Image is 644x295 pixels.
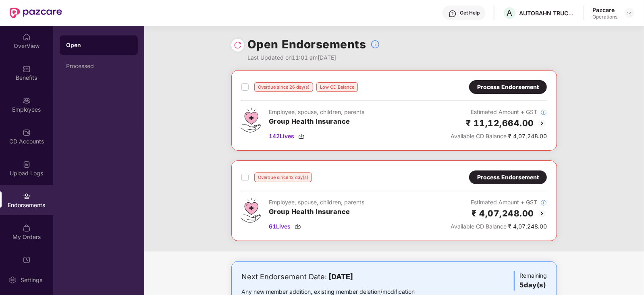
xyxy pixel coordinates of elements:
img: svg+xml;base64,PHN2ZyBpZD0iQmFjay0yMHgyMCIgeG1sbnM9Imh0dHA6Ly93d3cudzMub3JnLzIwMDAvc3ZnIiB3aWR0aD... [537,209,547,218]
img: New Pazcare Logo [10,8,62,18]
div: Overdue since 12 day(s) [254,172,312,182]
span: A [507,8,513,18]
img: svg+xml;base64,PHN2ZyBpZD0iVXBsb2FkX0xvZ3MiIGRhdGEtbmFtZT0iVXBsb2FkIExvZ3MiIHhtbG5zPSJodHRwOi8vd3... [23,160,31,168]
div: Process Endorsement [477,83,539,91]
div: Overdue since 26 day(s) [254,82,313,92]
span: Available CD Balance [451,223,507,230]
div: Open [66,41,131,49]
img: svg+xml;base64,PHN2ZyBpZD0iQmVuZWZpdHMiIHhtbG5zPSJodHRwOi8vd3d3LnczLm9yZy8yMDAwL3N2ZyIgd2lkdGg9Ij... [23,65,31,73]
h3: 5 day(s) [519,280,547,291]
div: Estimated Amount + GST [451,198,547,207]
div: ₹ 4,07,248.00 [451,132,547,141]
img: svg+xml;base64,PHN2ZyB4bWxucz0iaHR0cDovL3d3dy53My5vcmcvMjAwMC9zdmciIHdpZHRoPSI0Ny43MTQiIGhlaWdodD... [241,198,261,223]
img: svg+xml;base64,PHN2ZyBpZD0iSW5mb18tXzMyeDMyIiBkYXRhLW5hbWU9IkluZm8gLSAzMngzMiIgeG1sbnM9Imh0dHA6Ly... [370,39,380,49]
span: 142 Lives [269,132,294,141]
h3: Group Health Insurance [269,116,364,127]
div: Estimated Amount + GST [451,108,547,116]
img: svg+xml;base64,PHN2ZyBpZD0iSG9tZSIgeG1sbnM9Imh0dHA6Ly93d3cudzMub3JnLzIwMDAvc3ZnIiB3aWR0aD0iMjAiIG... [23,33,31,41]
img: svg+xml;base64,PHN2ZyBpZD0iRG93bmxvYWQtMzJ4MzIiIHhtbG5zPSJodHRwOi8vd3d3LnczLm9yZy8yMDAwL3N2ZyIgd2... [298,133,305,139]
div: Last Updated on 11:01 am[DATE] [247,53,380,62]
img: svg+xml;base64,PHN2ZyBpZD0iQ0RfQWNjb3VudHMiIGRhdGEtbmFtZT0iQ0QgQWNjb3VudHMiIHhtbG5zPSJodHRwOi8vd3... [23,129,31,137]
img: svg+xml;base64,PHN2ZyB4bWxucz0iaHR0cDovL3d3dy53My5vcmcvMjAwMC9zdmciIHdpZHRoPSI0Ny43MTQiIGhlaWdodD... [241,108,261,133]
img: svg+xml;base64,PHN2ZyBpZD0iSGVscC0zMngzMiIgeG1sbnM9Imh0dHA6Ly93d3cudzMub3JnLzIwMDAvc3ZnIiB3aWR0aD... [449,10,457,18]
img: svg+xml;base64,PHN2ZyBpZD0iUmVsb2FkLTMyeDMyIiB4bWxucz0iaHR0cDovL3d3dy53My5vcmcvMjAwMC9zdmciIHdpZH... [234,41,242,49]
div: Operations [592,14,617,20]
div: Employee, spouse, children, parents [269,198,364,207]
img: svg+xml;base64,PHN2ZyBpZD0iSW5mb18tXzMyeDMyIiBkYXRhLW5hbWU9IkluZm8gLSAzMngzMiIgeG1sbnM9Imh0dHA6Ly... [540,199,547,206]
div: Remaining [514,271,547,291]
h2: ₹ 4,07,248.00 [472,207,534,220]
div: Settings [18,276,45,284]
span: Available CD Balance [451,133,507,139]
div: Low CD Balance [316,82,358,92]
img: svg+xml;base64,PHN2ZyBpZD0iSW5mb18tXzMyeDMyIiBkYXRhLW5hbWU9IkluZm8gLSAzMngzMiIgeG1sbnM9Imh0dHA6Ly... [540,109,547,116]
h2: ₹ 11,12,664.00 [466,116,534,130]
div: Employee, spouse, children, parents [269,108,364,116]
div: Pazcare [592,6,617,14]
div: ₹ 4,07,248.00 [451,222,547,231]
img: svg+xml;base64,PHN2ZyBpZD0iTXlfT3JkZXJzIiBkYXRhLW5hbWU9Ik15IE9yZGVycyIgeG1sbnM9Imh0dHA6Ly93d3cudz... [23,224,31,232]
div: Processed [66,63,131,69]
img: svg+xml;base64,PHN2ZyBpZD0iQmFjay0yMHgyMCIgeG1sbnM9Imh0dHA6Ly93d3cudzMub3JnLzIwMDAvc3ZnIiB3aWR0aD... [537,118,547,128]
img: svg+xml;base64,PHN2ZyBpZD0iU2V0dGluZy0yMHgyMCIgeG1sbnM9Imh0dHA6Ly93d3cudzMub3JnLzIwMDAvc3ZnIiB3aW... [8,276,17,284]
div: Get Help [460,10,480,16]
img: svg+xml;base64,PHN2ZyBpZD0iRW5kb3JzZW1lbnRzIiB4bWxucz0iaHR0cDovL3d3dy53My5vcmcvMjAwMC9zdmciIHdpZH... [23,192,31,200]
img: svg+xml;base64,PHN2ZyBpZD0iRW1wbG95ZWVzIiB4bWxucz0iaHR0cDovL3d3dy53My5vcmcvMjAwMC9zdmciIHdpZHRoPS... [23,97,31,105]
img: svg+xml;base64,PHN2ZyBpZD0iRG93bmxvYWQtMzJ4MzIiIHhtbG5zPSJodHRwOi8vd3d3LnczLm9yZy8yMDAwL3N2ZyIgd2... [295,223,301,230]
div: Next Endorsement Date: [241,271,440,283]
h3: Group Health Insurance [269,207,364,217]
h1: Open Endorsements [247,35,366,53]
div: AUTOBAHN TRUCKING [519,9,575,17]
img: svg+xml;base64,PHN2ZyBpZD0iRHJvcGRvd24tMzJ4MzIiIHhtbG5zPSJodHRwOi8vd3d3LnczLm9yZy8yMDAwL3N2ZyIgd2... [626,10,633,16]
span: 61 Lives [269,222,291,231]
b: [DATE] [328,272,353,281]
img: svg+xml;base64,PHN2ZyBpZD0iVXBkYXRlZCIgeG1sbnM9Imh0dHA6Ly93d3cudzMub3JnLzIwMDAvc3ZnIiB3aWR0aD0iMj... [23,256,31,264]
div: Process Endorsement [477,173,539,182]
